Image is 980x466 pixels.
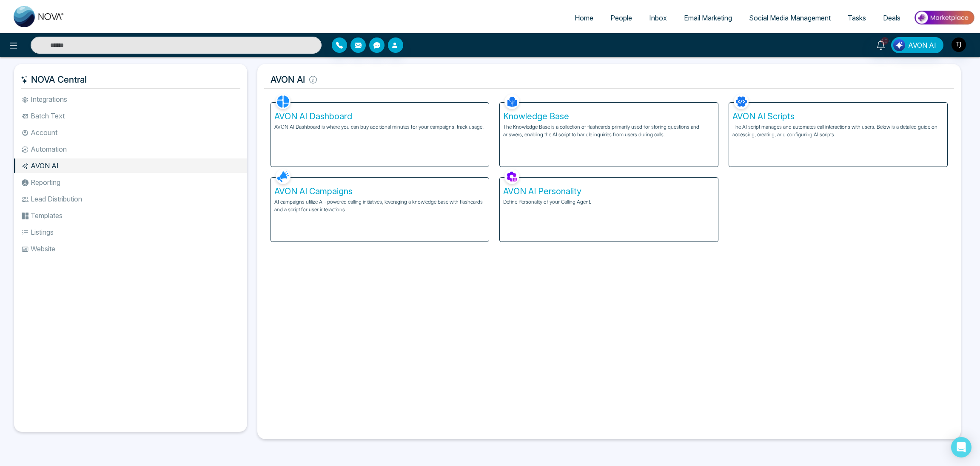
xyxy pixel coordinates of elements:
p: AI campaigns utilize AI-powered calling initiatives, leveraging a knowledge base with flashcards ... [274,198,486,213]
li: Integrations [14,92,247,106]
span: AVON AI [908,40,936,50]
a: Deals [875,10,909,26]
img: AVON AI Campaigns [276,169,291,184]
li: Account [14,125,247,140]
h5: AVON AI Scripts [732,111,944,121]
span: Tasks [848,14,866,22]
img: Lead Flow [893,39,905,51]
h5: AVON AI Personality [503,186,715,196]
li: Reporting [14,175,247,190]
img: AVON AI Dashboard [276,94,291,109]
a: Inbox [641,10,675,26]
p: Define Personality of your Calling Agent. [503,198,715,206]
a: 10+ [871,37,891,52]
div: Open Intercom Messenger [951,437,971,457]
p: The Knowledge Base is a collection of flashcards primarily used for storing questions and answers... [503,123,715,138]
h5: AVON AI [264,71,954,89]
a: Home [566,10,602,26]
span: People [610,14,632,22]
li: Templates [14,208,247,223]
h5: Knowledge Base [503,111,715,121]
a: Social Media Management [741,10,839,26]
button: AVON AI [891,37,943,53]
span: 10+ [881,37,889,45]
img: Nova CRM Logo [14,6,65,27]
span: Inbox [649,14,667,22]
li: Website [14,242,247,256]
span: Home [575,14,593,22]
span: Deals [883,14,900,22]
h5: AVON AI Dashboard [274,111,486,121]
img: Market-place.gif [913,8,975,27]
li: Batch Text [14,109,247,123]
img: AVON AI Personality [504,169,519,184]
p: AVON AI Dashboard is where you can buy additional minutes for your campaigns, track usage. [274,123,486,131]
a: Tasks [839,10,875,26]
h5: NOVA Central [21,71,240,89]
span: Social Media Management [749,14,831,22]
li: AVON AI [14,158,247,173]
a: Email Marketing [675,10,741,26]
li: Lead Distribution [14,192,247,206]
img: User Avatar [952,37,966,52]
p: The AI script manages and automates call interactions with users. Below is a detailed guide on ac... [732,123,944,138]
img: Knowledge Base [504,94,519,109]
span: Email Marketing [684,14,732,22]
li: Automation [14,142,247,156]
img: AVON AI Scripts [734,94,749,109]
h5: AVON AI Campaigns [274,186,486,196]
a: People [602,10,641,26]
li: Listings [14,225,247,239]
